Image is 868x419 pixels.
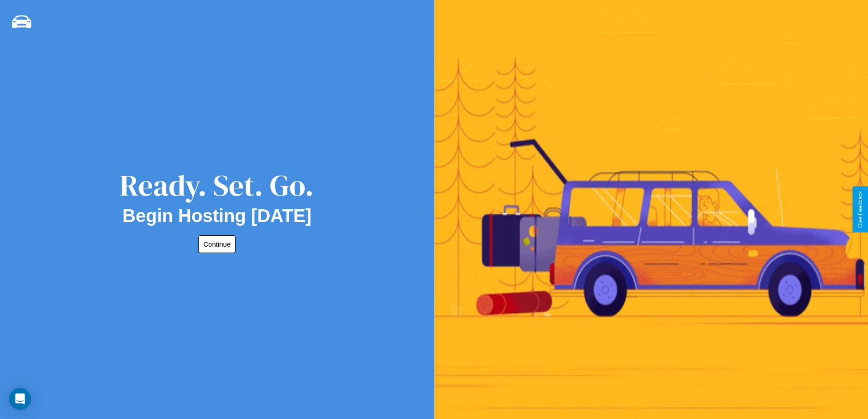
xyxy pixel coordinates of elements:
div: Give Feedback [857,191,863,228]
h2: Begin Hosting [DATE] [123,206,312,226]
button: Continue [198,235,236,253]
div: Open Intercom Messenger [9,388,31,410]
div: Ready. Set. Go. [120,165,314,206]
